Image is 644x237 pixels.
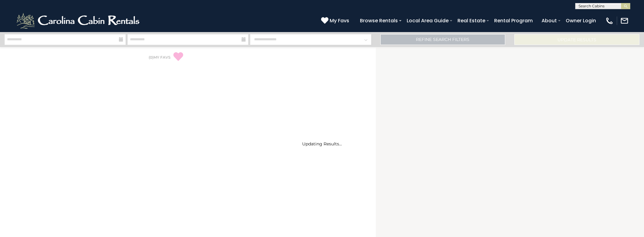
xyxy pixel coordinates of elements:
a: Browse Rentals [357,15,401,26]
span: My Favs [330,17,349,24]
a: Rental Program [491,15,536,26]
a: My Favs [321,17,351,25]
img: phone-regular-white.png [605,16,614,25]
a: Local Area Guide [404,15,452,26]
a: Owner Login [563,15,599,26]
img: White-1-2.png [15,12,142,30]
img: mail-regular-white.png [620,16,629,25]
a: About [539,15,560,26]
a: Real Estate [454,15,488,26]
